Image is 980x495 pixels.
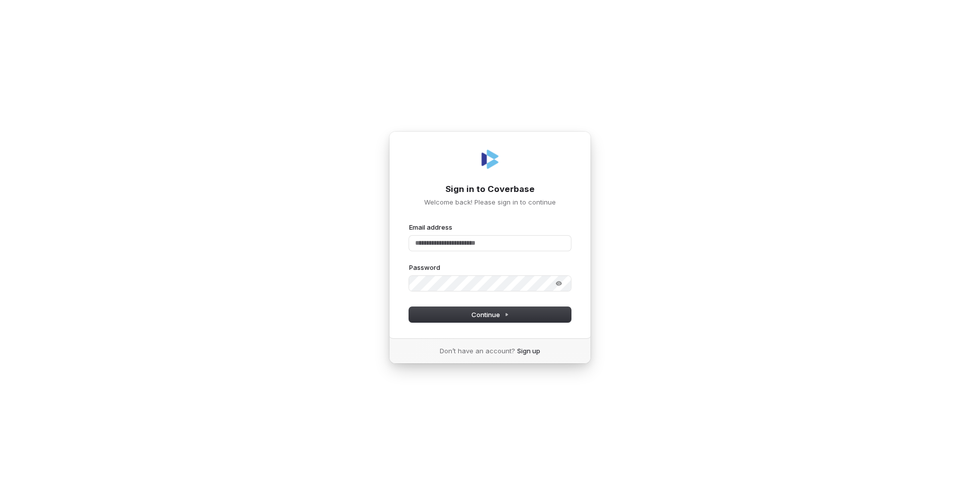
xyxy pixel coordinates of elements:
span: Don’t have an account? [440,346,515,355]
button: Show password [549,277,569,289]
span: Continue [471,310,509,319]
a: Sign up [517,346,540,355]
label: Password [409,263,440,272]
button: Continue [409,307,571,322]
label: Email address [409,223,452,232]
img: Coverbase [478,147,502,171]
p: Welcome back! Please sign in to continue [409,197,571,207]
h1: Sign in to Coverbase [409,183,571,195]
